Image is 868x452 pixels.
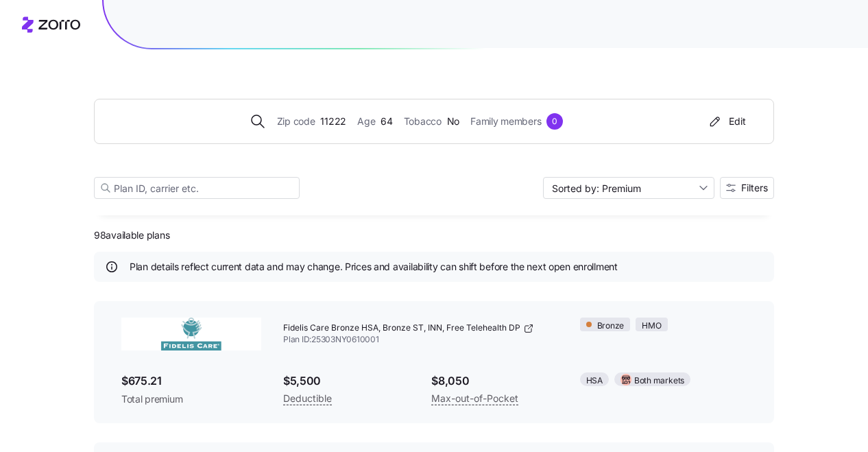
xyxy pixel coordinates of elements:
[130,260,618,274] span: Plan details reflect current data and may change. Prices and availability can shift before the ne...
[546,113,563,130] div: 0
[720,177,774,199] button: Filters
[543,177,714,199] input: Sort by
[741,183,768,193] span: Filters
[431,390,518,407] span: Max-out-of-Pocket
[283,390,332,407] span: Deductible
[320,114,346,129] span: 11222
[94,177,300,199] input: Plan ID, carrier etc.
[283,372,409,390] span: $5,500
[283,334,558,346] span: Plan ID: 25303NY0610001
[634,374,684,388] span: Both markets
[121,318,261,350] img: Fidelis Care
[597,320,625,333] span: Bronze
[586,374,603,388] span: HSA
[283,322,520,334] span: Fidelis Care Bronze HSA, Bronze ST, INN, Free Telehealth DP
[121,372,261,390] span: $675.21
[381,114,392,129] span: 64
[707,115,746,128] div: Edit
[357,114,375,129] span: Age
[431,372,557,390] span: $8,050
[277,114,315,129] span: Zip code
[404,114,442,129] span: Tobacco
[642,320,661,333] span: HMO
[94,228,169,242] span: 98 available plans
[470,114,541,129] span: Family members
[447,114,459,129] span: No
[121,392,261,406] span: Total premium
[701,110,751,132] button: Edit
